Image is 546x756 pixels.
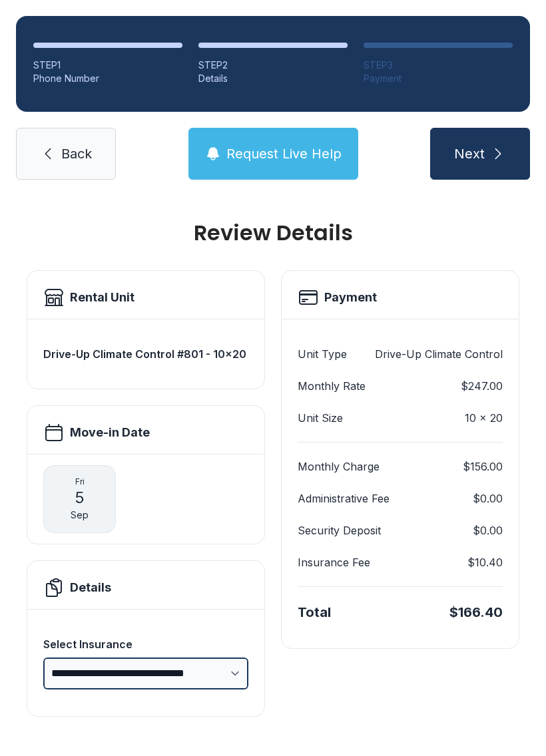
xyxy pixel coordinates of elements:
[298,410,343,426] dt: Unit Size
[43,346,248,362] h3: Drive-Up Climate Control #801 - 10x20
[298,603,331,622] div: Total
[298,554,370,570] dt: Insurance Fee
[61,144,92,163] span: Back
[375,346,503,362] dd: Drive-Up Climate Control
[461,378,503,394] dd: $247.00
[298,490,390,506] dt: Administrative Fee
[43,636,248,652] div: Select Insurance
[70,578,111,597] h2: Details
[43,658,248,689] select: Select Insurance
[298,378,366,394] dt: Monthly Rate
[364,72,513,85] div: Payment
[198,59,348,72] div: STEP 2
[27,222,519,244] h1: Review Details
[454,144,485,163] span: Next
[75,476,85,487] span: Fri
[33,72,182,85] div: Phone Number
[226,144,342,163] span: Request Live Help
[75,487,85,508] span: 5
[298,459,380,474] dt: Monthly Charge
[298,346,347,362] dt: Unit Type
[364,59,513,72] div: STEP 3
[70,423,150,442] h2: Move-in Date
[473,490,503,506] dd: $0.00
[449,603,503,622] div: $166.40
[71,508,89,522] span: Sep
[324,288,377,307] h2: Payment
[298,522,381,538] dt: Security Deposit
[473,522,503,538] dd: $0.00
[463,459,503,474] dd: $156.00
[33,59,182,72] div: STEP 1
[198,72,348,85] div: Details
[70,288,135,307] h2: Rental Unit
[467,554,503,570] dd: $10.40
[465,410,503,426] dd: 10 x 20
